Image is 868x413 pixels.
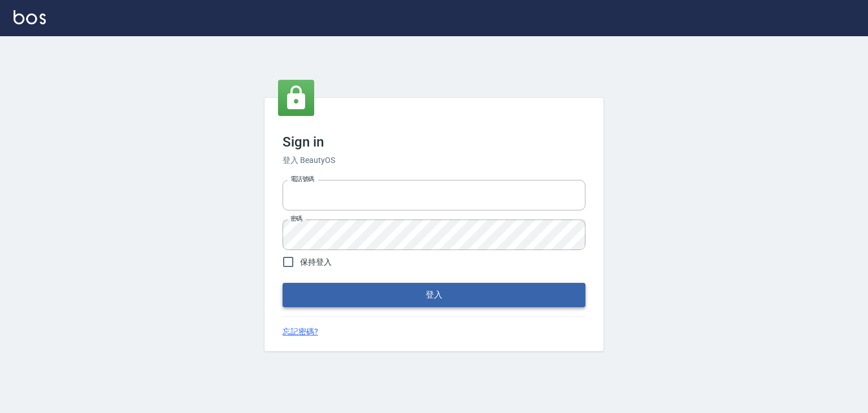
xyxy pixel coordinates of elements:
[300,256,332,268] span: 保持登入
[283,134,585,150] h3: Sign in
[290,175,314,183] label: 電話號碼
[14,10,46,24] img: Logo
[290,214,302,223] label: 密碼
[283,326,318,338] a: 忘記密碼?
[283,154,585,166] h6: 登入 BeautyOS
[283,283,585,307] button: 登入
